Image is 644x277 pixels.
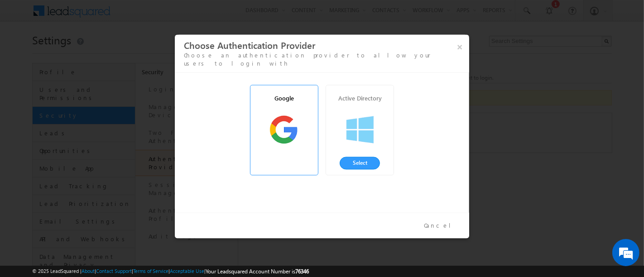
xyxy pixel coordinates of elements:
[295,268,309,275] span: 76346
[340,157,380,170] button: Select
[133,268,168,274] a: Terms of Service
[32,267,309,276] span: © 2025 LeadSquared | | | | |
[206,268,309,275] span: Your Leadsquared Account Number is
[96,268,132,274] a: Contact Support
[82,268,95,274] a: About
[417,220,465,233] button: Cancel
[452,39,467,55] button: ×
[250,86,318,112] div: Google
[326,86,394,112] div: Active Directory
[184,52,431,67] span: Choose an authentication provider to allow your users to login with
[170,268,204,274] a: Acceptable Use
[184,39,467,52] h3: Choose Authentication Provider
